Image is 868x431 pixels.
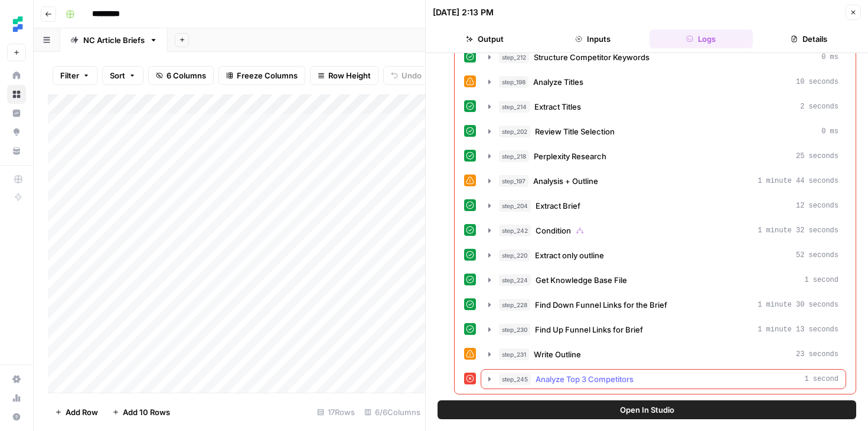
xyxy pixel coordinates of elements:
button: Sort [102,66,143,85]
span: step_220 [499,249,530,261]
span: Find Up Funnel Links for Brief [535,324,643,335]
span: Structure Competitor Keywords [534,51,650,63]
span: 0 ms [821,52,838,62]
span: step_202 [499,126,530,137]
span: Add 10 Rows [123,406,170,418]
span: step_197 [499,175,528,187]
span: Add Row [66,406,98,418]
a: Insights [7,104,26,123]
a: Home [7,66,26,85]
span: 0 ms [821,126,838,137]
button: 2 seconds [481,97,846,116]
span: 1 second [804,374,838,384]
span: step_218 [499,150,529,162]
span: Sort [110,70,125,81]
button: 0 ms [481,122,846,141]
button: 0 ms [481,48,846,67]
a: Usage [7,389,26,407]
span: Row Height [328,70,371,81]
span: step_198 [499,76,528,88]
span: step_214 [499,101,530,113]
a: Browse [7,85,26,104]
span: 2 seconds [800,101,838,112]
a: NC Article Briefs [60,28,168,52]
button: 6 Columns [148,66,214,85]
span: 1 second [804,275,838,285]
div: NC Article Briefs [83,34,145,46]
span: Perplexity Research [534,150,606,162]
span: 6 Columns [167,70,206,81]
span: Analysis + Outline [533,175,598,187]
span: Extract only outline [535,249,604,261]
div: [DATE] 2:13 PM [433,6,494,18]
a: Opportunities [7,123,26,142]
span: 23 seconds [796,349,838,360]
span: Find Down Funnel Links for the Brief [535,299,667,311]
span: 12 seconds [796,200,838,211]
span: Extract Brief [536,200,580,212]
span: Analyze Top 3 Competitors [536,373,634,385]
span: Condition [536,225,571,236]
button: Filter [53,66,97,85]
button: 10 seconds [481,73,846,91]
button: Undo [383,66,429,85]
button: Add Row [48,403,105,422]
button: 52 seconds [481,246,846,265]
span: Freeze Columns [237,70,298,81]
button: Add 10 Rows [105,403,177,422]
span: 1 minute 13 seconds [758,324,838,335]
span: Write Outline [534,348,581,360]
a: Settings [7,370,26,389]
button: 1 minute 30 seconds [481,295,846,314]
button: 12 seconds [481,196,846,215]
button: Workspace: Ten Speed [7,9,26,39]
span: 1 minute 44 seconds [758,176,838,186]
span: step_231 [499,348,529,360]
button: Logs [650,29,753,48]
span: Filter [60,70,79,81]
button: 1 minute 44 seconds [481,172,846,190]
button: Help + Support [7,407,26,426]
button: 25 seconds [481,147,846,166]
div: 6/6 Columns [360,403,425,422]
span: 52 seconds [796,250,838,261]
img: Ten Speed Logo [7,14,28,35]
span: Undo [402,70,422,81]
button: Row Height [310,66,378,85]
span: Get Knowledge Base File [536,274,627,286]
span: step_245 [499,373,531,385]
button: Open In Studio [438,400,856,419]
span: 1 minute 30 seconds [758,300,838,310]
button: 23 seconds [481,345,846,364]
span: Open In Studio [620,404,674,416]
button: 1 second [481,370,846,389]
span: step_242 [499,225,531,236]
button: Freeze Columns [218,66,305,85]
span: step_230 [499,324,530,335]
button: 1 minute 32 seconds [481,221,846,240]
span: step_204 [499,200,531,212]
span: step_228 [499,299,530,311]
span: 1 minute 32 seconds [758,225,838,236]
span: step_224 [499,274,531,286]
div: 17 Rows [312,403,360,422]
span: step_212 [499,51,529,63]
span: 10 seconds [796,77,838,87]
button: Output [433,29,536,48]
button: 1 second [481,271,846,289]
span: Analyze Titles [533,76,583,88]
button: Inputs [541,29,644,48]
span: Extract Titles [534,101,581,113]
button: Details [758,29,861,48]
a: Your Data [7,142,26,160]
button: 1 minute 13 seconds [481,320,846,339]
span: 25 seconds [796,151,838,162]
span: Review Title Selection [535,126,615,137]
